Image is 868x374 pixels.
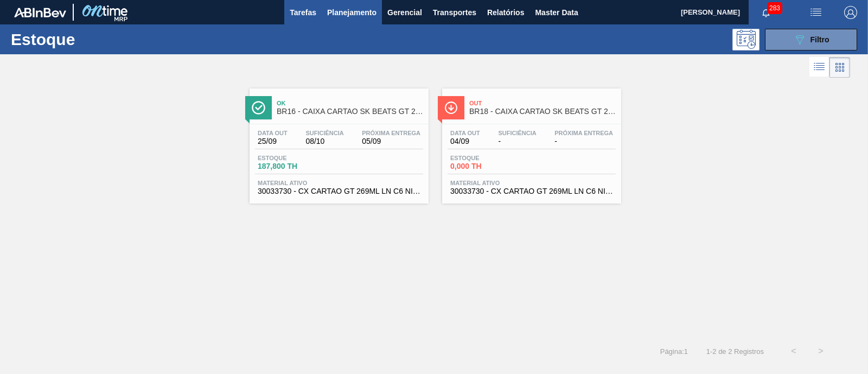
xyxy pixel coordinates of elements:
span: Gerencial [387,6,422,19]
img: userActions [809,6,822,19]
span: 187,800 TH [258,162,334,170]
img: TNhmsLtSVTkK8tSr43FrP2fwEKptu5GPRR3wAAAABJRU5ErkJggg== [14,8,66,17]
div: Visão em Cards [829,57,850,78]
span: Próxima Entrega [362,130,420,136]
span: Suficiência [305,130,343,136]
div: Visão em Lista [809,57,829,78]
span: - [498,137,536,145]
span: Filtro [810,35,829,44]
div: Pogramando: nenhum usuário selecionado [732,29,759,50]
button: Notificações [749,5,783,20]
span: Tarefas [290,6,316,19]
span: Data out [450,130,480,136]
button: > [807,338,834,365]
button: Filtro [765,29,857,50]
span: - [554,137,613,145]
span: 283 [767,2,782,14]
span: Relatórios [487,6,524,19]
span: 05/09 [362,137,420,145]
span: BR18 - CAIXA CARTAO SK BEATS GT 269ML LN C6 [469,107,616,116]
span: Data out [258,130,288,136]
span: 0,000 TH [450,162,526,170]
img: Ícone [252,101,265,115]
span: Out [469,100,616,106]
span: Estoque [450,155,526,161]
span: Transportes [433,6,476,19]
span: Master Data [535,6,578,19]
span: 30033730 - CX CARTAO GT 269ML LN C6 NIV25 [258,187,420,195]
img: Logout [844,6,857,19]
span: BR16 - CAIXA CARTAO SK BEATS GT 269ML LN C6 [277,107,423,116]
span: Estoque [258,155,334,161]
button: < [780,338,807,365]
a: ÍconeOkBR16 - CAIXA CARTAO SK BEATS GT 269ML LN C6Data out25/09Suficiência08/10Próxima Entrega05/... [241,80,434,204]
span: Planejamento [327,6,376,19]
span: Ok [277,100,423,106]
span: 04/09 [450,137,480,145]
span: Material ativo [258,180,420,186]
span: 1 - 2 de 2 Registros [704,347,764,356]
span: Página : 1 [660,347,688,356]
span: 25/09 [258,137,288,145]
img: Ícone [444,101,458,115]
span: Suficiência [498,130,536,136]
span: 08/10 [305,137,343,145]
h1: Estoque [11,33,168,46]
span: Próxima Entrega [554,130,613,136]
span: 30033730 - CX CARTAO GT 269ML LN C6 NIV25 [450,187,613,195]
a: ÍconeOutBR18 - CAIXA CARTAO SK BEATS GT 269ML LN C6Data out04/09Suficiência-Próxima Entrega-Estoq... [434,80,627,204]
span: Material ativo [450,180,613,186]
